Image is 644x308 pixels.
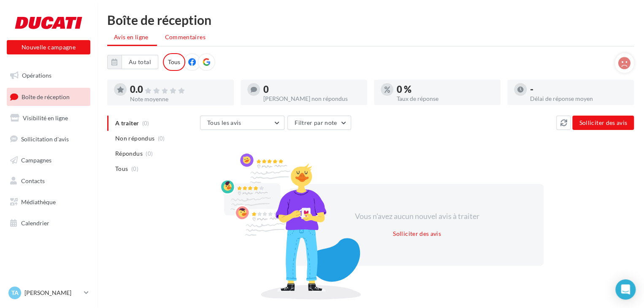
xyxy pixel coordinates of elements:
div: 0.0 [130,85,227,95]
span: Visibilité en ligne [23,114,68,122]
span: Calendrier [21,219,49,227]
span: Opérations [22,72,51,79]
span: TA [11,289,19,297]
a: Sollicitation d'avis [5,130,92,148]
span: Campagnes [21,156,51,163]
button: Au total [107,55,158,69]
div: - [530,85,627,94]
div: 0 % [397,85,494,94]
div: Vous n'avez aucun nouvel avis à traiter [344,211,490,222]
button: Tous les avis [200,116,284,130]
button: Nouvelle campagne [7,40,90,54]
span: Répondus [115,149,143,158]
a: TA [PERSON_NAME] [7,285,90,301]
a: Campagnes [5,151,92,169]
span: Sollicitation d'avis [21,135,69,143]
a: Contacts [5,172,92,190]
a: Médiathèque [5,193,92,211]
a: Visibilité en ligne [5,109,92,127]
span: Commentaires [165,33,206,41]
span: Contacts [21,177,45,184]
button: Solliciter des avis [390,229,444,239]
a: Boîte de réception [5,88,92,106]
div: Boîte de réception [107,14,634,26]
div: [PERSON_NAME] non répondus [263,96,360,102]
span: (0) [158,135,165,142]
div: Note moyenne [130,96,227,102]
div: Tous [163,53,185,71]
div: Open Intercom Messenger [615,279,636,300]
span: (0) [131,165,138,172]
button: Au total [122,55,158,69]
span: (0) [146,150,153,157]
a: Opérations [5,67,92,84]
span: Tous [115,165,128,173]
button: Filtrer par note [287,116,351,130]
span: Boîte de réception [22,93,70,100]
div: 0 [263,85,360,94]
span: Médiathèque [21,198,56,205]
a: Calendrier [5,214,92,232]
div: Délai de réponse moyen [530,96,627,102]
button: Solliciter des avis [572,116,634,130]
span: Non répondus [115,134,154,143]
div: Taux de réponse [397,96,494,102]
p: [PERSON_NAME] [24,289,81,297]
span: Tous les avis [207,119,241,126]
